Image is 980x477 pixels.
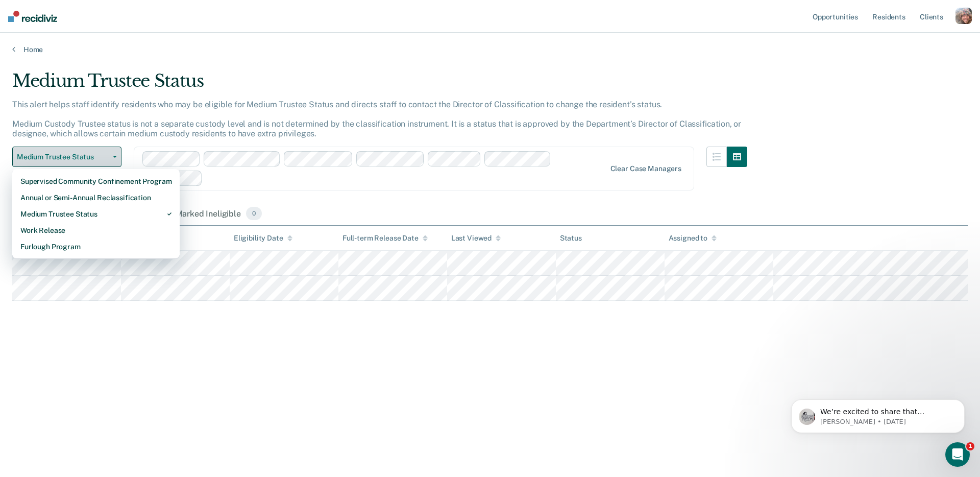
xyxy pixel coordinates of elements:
span: 0 [246,207,262,220]
div: Marked Ineligible0 [174,203,264,225]
div: Work Release [20,222,171,238]
a: Home [12,45,968,54]
div: Status [560,234,582,243]
div: Supervised Community Confinement Program [20,173,171,189]
div: Full-term Release Date [342,234,428,243]
span: 1 [966,442,974,450]
div: Medium Trustee Status [12,70,747,100]
div: Last Viewed [451,234,501,243]
div: Assigned to [669,234,717,243]
img: Recidiviz [8,11,57,22]
iframe: Intercom live chat [945,442,970,467]
span: Medium Trustee Status [17,153,109,161]
div: Annual or Semi-Annual Reclassification [20,189,171,206]
div: Eligibility Date [234,234,292,243]
div: Clear case managers [610,164,681,173]
div: Medium Trustee Status [20,206,171,222]
p: This alert helps staff identify residents who may be eligible for Medium Trustee Status and direc... [12,100,741,139]
iframe: Intercom notifications message [776,378,980,449]
div: Furlough Program [20,238,171,255]
button: Medium Trustee Status [12,147,121,167]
